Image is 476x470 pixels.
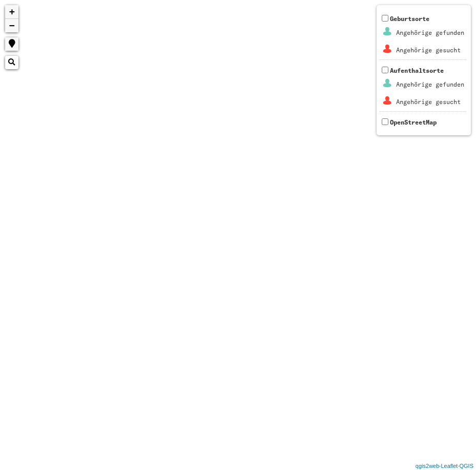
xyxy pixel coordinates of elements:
input: AufenthaltsorteAngehörige gefundenAngehörige gesucht [382,67,388,73]
a: Show me where I am [5,37,18,51]
span: Aufenthaltsorte [380,67,466,111]
input: OpenStreetMap [382,118,388,125]
img: Geburtsorte_2_Angeh%C3%B6rigegesucht1.png [381,43,394,55]
a: qgis2web [416,463,439,469]
span: Geburtsorte [380,15,466,59]
span: OpenStreetMap [390,118,437,126]
a: Zoom out [5,19,18,32]
a: QGIS [459,463,473,469]
a: Zoom in [5,5,18,19]
input: GeburtsorteAngehörige gefundenAngehörige gesucht [382,15,388,22]
td: Angehörige gefunden [396,25,465,41]
img: Aufenthaltsorte_1_Angeh%C3%B6rigegesucht1.png [381,94,394,107]
img: Aufenthaltsorte_1_Angeh%C3%B6rigegefunden0.png [381,77,394,90]
a: Leaflet [441,463,458,469]
td: Angehörige gesucht [396,42,465,58]
td: Angehörige gefunden [396,76,465,93]
img: Geburtsorte_2_Angeh%C3%B6rigegefunden0.png [381,25,394,38]
td: Angehörige gesucht [396,94,465,110]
